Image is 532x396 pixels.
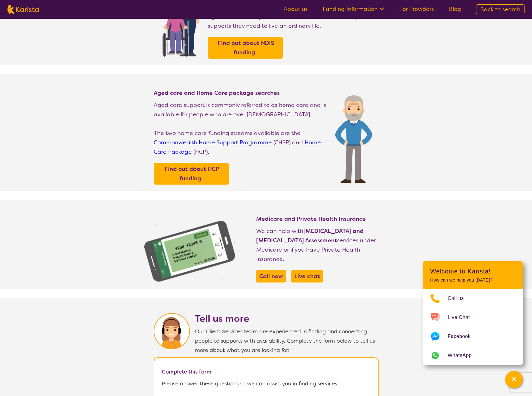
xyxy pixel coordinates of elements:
[335,95,372,183] img: Find Age care and home care package services and providers
[165,165,219,182] b: Find out about HCP funding
[448,332,478,341] span: Facebook
[209,38,281,57] a: Find out about NDIS funding
[449,5,461,13] a: Blog
[293,272,321,281] a: Live chat
[430,278,515,283] p: How can we help you [DATE]?
[256,226,379,264] p: We can help with services under Medicare or if you have Private Health Insurance.
[195,327,379,355] p: Our Client Services team are experienced in finding and connecting people to supports with availa...
[154,139,272,146] a: Commonwealth Home Support Programme
[155,164,227,183] a: Find out about HCP funding
[505,371,523,388] button: Channel Menu
[448,313,477,322] span: Live Chat
[399,5,434,13] a: For Providers
[430,268,515,275] h2: Welcome to Karista!
[294,273,320,280] b: Live chat
[154,313,190,349] img: Karista Client Service
[7,5,39,14] img: Karista logo
[423,261,523,365] div: Channel Menu
[258,272,285,281] a: Call now
[256,227,364,244] b: [MEDICAL_DATA] and [MEDICAL_DATA] Assessment
[162,368,211,375] b: Complete this form
[480,6,520,13] span: Back to search
[256,215,379,223] h4: Medicare and Private Health Insurance
[154,128,329,157] p: The two home care funding streams available are the (CHSP) and (HCP).
[423,346,523,365] a: Web link opens in a new tab.
[154,100,329,119] p: Aged care support is commonly referred to as home care and is available for people who are over [...
[195,313,379,324] h2: Tell us more
[448,351,479,360] span: WhatsApp
[154,89,329,97] h4: Aged care and Home Care package searches
[476,4,525,14] a: Back to search
[284,5,308,13] a: About us
[218,39,274,56] b: Find out about NDIS funding
[162,379,370,388] p: Please answer these questions so we can assist you in finding services:
[259,273,283,280] b: Call now
[143,220,236,283] img: Find NDIS and Disability services and providers
[423,289,523,365] ul: Choose channel
[448,294,471,303] span: Call us
[323,5,384,13] a: Funding Information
